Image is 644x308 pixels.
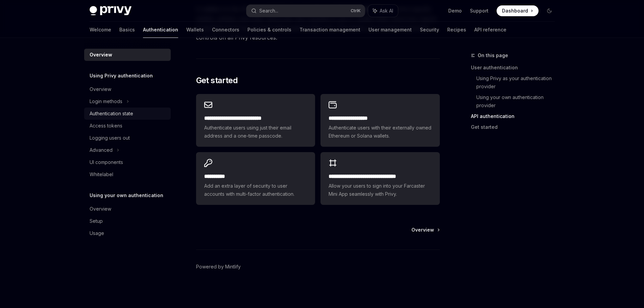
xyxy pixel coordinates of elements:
[448,7,462,14] a: Demo
[476,92,560,111] a: Using your own authentication provider
[478,51,508,60] span: On this page
[196,152,315,205] a: **** *****Add an extra layer of security to user accounts with multi-factor authentication.
[300,22,360,38] a: Transaction management
[143,22,178,38] a: Authentication
[119,22,135,38] a: Basics
[411,227,439,233] a: Overview
[90,97,122,105] div: Login methods
[196,75,238,86] span: Get started
[90,229,104,237] div: Usage
[84,132,171,144] a: Logging users out
[411,227,434,233] span: Overview
[329,124,431,140] span: Authenticate users with their externally owned Ethereum or Solana wallets.
[84,203,171,215] a: Overview
[84,49,171,61] a: Overview
[247,22,291,38] a: Policies & controls
[212,22,239,38] a: Connectors
[84,227,171,239] a: Usage
[186,22,204,38] a: Wallets
[320,94,439,147] a: **** **** **** ****Authenticate users with their externally owned Ethereum or Solana wallets.
[471,122,560,133] a: Get started
[90,72,153,80] h5: Using Privy authentication
[447,22,466,38] a: Recipes
[476,73,560,92] a: Using Privy as your authentication provider
[196,263,241,270] a: Powered by Mintlify
[470,7,488,14] a: Support
[90,110,133,118] div: Authentication state
[351,8,361,14] span: Ctrl K
[90,146,113,154] div: Advanced
[471,62,560,73] a: User authentication
[84,215,171,227] a: Setup
[84,108,171,120] a: Authentication state
[90,22,111,38] a: Welcome
[84,120,171,132] a: Access tokens
[90,205,111,213] div: Overview
[90,217,103,225] div: Setup
[380,7,393,14] span: Ask AI
[204,124,307,140] span: Authenticate users using just their email address and a one-time passcode.
[90,122,122,130] div: Access tokens
[368,5,398,17] button: Ask AI
[90,158,123,166] div: UI components
[329,182,431,198] span: Allow your users to sign into your Farcaster Mini App seamlessly with Privy.
[502,7,528,14] span: Dashboard
[84,156,171,168] a: UI components
[90,6,132,16] img: dark logo
[471,111,560,122] a: API authentication
[259,7,278,15] div: Search...
[90,51,112,59] div: Overview
[544,5,555,16] button: Toggle dark mode
[474,22,506,38] a: API reference
[497,5,539,16] a: Dashboard
[420,22,439,38] a: Security
[90,85,111,93] div: Overview
[90,134,130,142] div: Logging users out
[204,182,307,198] span: Add an extra layer of security to user accounts with multi-factor authentication.
[90,170,113,179] div: Whitelabel
[90,191,163,199] h5: Using your own authentication
[84,168,171,181] a: Whitelabel
[368,22,412,38] a: User management
[246,5,365,17] button: Search...CtrlK
[84,83,171,95] a: Overview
